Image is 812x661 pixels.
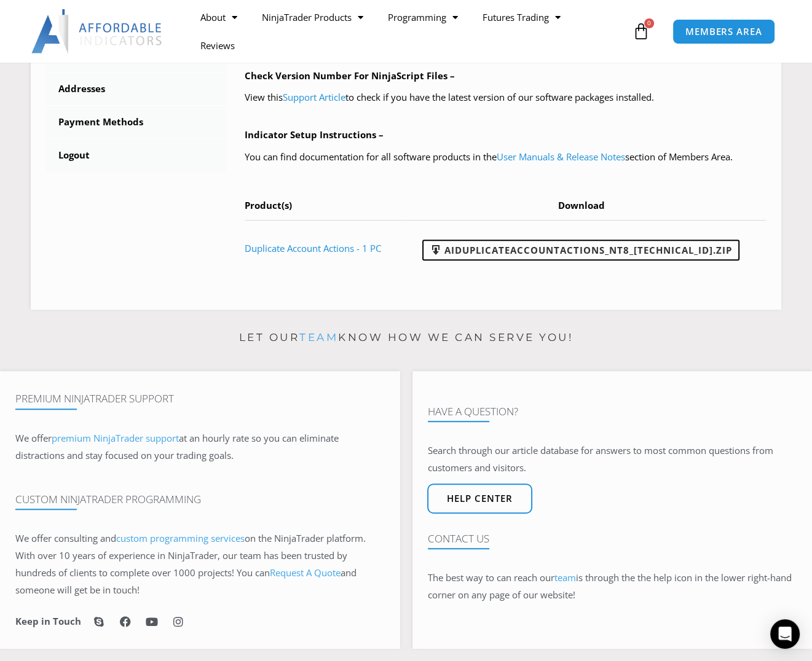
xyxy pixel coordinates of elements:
a: User Manuals & Release Notes [497,151,625,163]
a: Duplicate Account Actions - 1 PC [245,242,381,254]
h4: Contact Us [428,533,797,545]
a: Logout [46,139,226,171]
a: Addresses [46,73,226,105]
img: LogoAI | Affordable Indicators – NinjaTrader [31,9,164,53]
p: View this to check if you have the latest version of our software packages installed. [245,89,766,106]
p: You can find documentation for all software products in the section of Members Area. [245,149,766,166]
span: Help center [447,494,513,503]
a: AIDuplicateAccountActions_NT8_[TECHNICAL_ID].zip [422,240,739,260]
span: at an hourly rate so you can eliminate distractions and stay focused on your trading goals. [15,432,339,461]
a: custom programming services [116,532,245,544]
a: team [299,331,338,343]
a: Support Article [283,91,345,103]
span: on the NinjaTrader platform. With over 10 years of experience in NinjaTrader, our team has been t... [15,532,366,596]
div: Open Intercom Messenger [770,619,800,649]
a: team [554,571,576,584]
b: Check Version Number For NinjaScript Files – [245,69,455,82]
h4: Have A Question? [428,405,797,418]
a: About [187,3,249,31]
h4: Custom NinjaTrader Programming [15,493,385,506]
a: NinjaTrader Products [249,3,375,31]
span: MEMBERS AREA [685,27,762,36]
a: 0 [614,14,668,49]
span: 0 [644,18,654,28]
span: We offer consulting and [15,532,245,544]
p: The best way to can reach our is through the the help icon in the lower right-hand corner on any ... [428,569,797,604]
a: Request A Quote [270,566,341,579]
h6: Keep in Touch [15,616,81,627]
nav: Menu [187,3,629,60]
a: Payment Methods [46,106,226,138]
p: Search through our article database for answers to most common questions from customers and visit... [428,442,797,477]
a: Futures Trading [470,3,572,31]
span: We offer [15,432,52,444]
a: premium NinjaTrader support [52,432,179,444]
h4: Premium NinjaTrader Support [15,393,385,405]
a: MEMBERS AREA [672,19,775,44]
a: Help center [427,483,532,514]
span: Product(s) [245,199,292,211]
a: Programming [375,3,470,31]
b: Indicator Setup Instructions – [245,128,384,141]
a: Reviews [187,31,246,60]
span: Download [558,199,605,211]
